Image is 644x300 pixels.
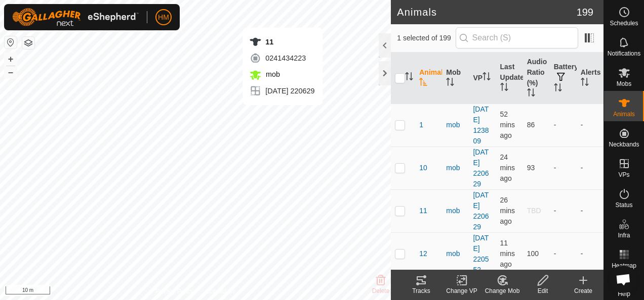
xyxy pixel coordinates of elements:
[397,6,576,18] h2: Animals
[577,146,603,189] td: -
[401,286,441,295] div: Tracks
[500,239,515,268] span: 24 Sept 2025, 10:17 am
[473,191,489,231] a: [DATE] 220629
[617,81,631,87] span: Mobs
[12,8,139,26] img: Gallagher Logo
[527,207,541,215] span: TBD
[554,85,562,93] p-sorticon: Activate to sort
[527,121,535,129] span: 86
[446,163,465,173] div: mob
[419,248,427,259] span: 12
[577,53,603,104] th: Alerts
[405,74,413,82] p-sorticon: Activate to sort
[469,53,496,104] th: VP
[577,104,603,146] td: -
[527,164,535,172] span: 93
[456,27,578,48] input: Search (S)
[618,232,630,238] span: Infra
[577,189,603,232] td: -
[446,120,465,130] div: mob
[419,120,423,130] span: 1
[441,286,482,295] div: Change VP
[500,196,515,225] span: 24 Sept 2025, 10:01 am
[206,287,235,296] a: Contact Us
[397,33,455,43] span: 1 selected of 199
[482,74,491,82] p-sorticon: Activate to sort
[523,53,550,104] th: Audio Ratio (%)
[419,79,427,87] p-sorticon: Activate to sort
[563,286,603,295] div: Create
[249,52,314,64] div: 0241434223
[446,79,454,87] p-sorticon: Activate to sort
[615,202,632,208] span: Status
[613,111,635,117] span: Animals
[500,153,515,182] span: 24 Sept 2025, 10:03 am
[446,248,465,259] div: mob
[550,189,577,232] td: -
[158,12,169,23] span: HM
[618,172,629,178] span: VPs
[581,79,589,87] p-sorticon: Activate to sort
[419,206,427,216] span: 11
[577,232,603,275] td: -
[610,20,638,26] span: Schedules
[249,85,314,97] div: [DATE] 220629
[577,5,593,20] span: 199
[263,70,280,78] span: mob
[473,234,489,274] a: [DATE] 220552
[22,37,34,49] button: Map Layers
[446,206,465,216] div: mob
[442,53,469,104] th: Mob
[155,287,193,296] a: Privacy Policy
[550,53,577,104] th: Battery
[609,141,639,147] span: Neckbands
[473,148,489,188] a: [DATE] 220629
[249,36,314,48] div: 11
[550,104,577,146] td: -
[550,232,577,275] td: -
[522,286,563,295] div: Edit
[5,66,17,78] button: –
[482,286,522,295] div: Change Mob
[419,163,427,173] span: 10
[415,53,442,104] th: Animal
[618,291,630,297] span: Help
[5,36,17,48] button: Reset Map
[527,249,539,258] span: 100
[527,90,535,98] p-sorticon: Activate to sort
[473,105,489,145] a: [DATE] 123809
[610,266,637,293] div: Open chat
[496,53,523,104] th: Last Updated
[550,146,577,189] td: -
[612,263,636,269] span: Heatmap
[500,110,515,139] span: 24 Sept 2025, 9:36 am
[500,84,508,92] p-sorticon: Activate to sort
[608,51,640,57] span: Notifications
[5,53,17,65] button: +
